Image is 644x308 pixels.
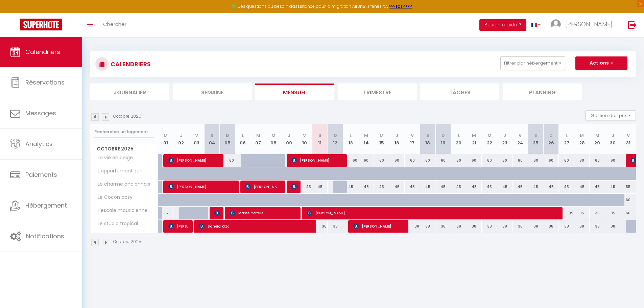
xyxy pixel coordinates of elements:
div: 60 [528,154,544,167]
div: 60 [389,154,405,167]
th: 20 [451,124,467,154]
a: >>> ICI <<<< [389,3,412,9]
div: 60 [590,154,605,167]
div: 45 [374,181,389,193]
div: 45 [574,181,590,193]
th: 05 [220,124,235,154]
div: 60 [435,154,451,167]
div: 45 [420,181,436,193]
th: 03 [189,124,205,154]
span: Octobre 2025 [91,144,158,154]
span: [PERSON_NAME] Mpembele [245,180,281,193]
abbr: J [503,132,506,139]
abbr: M [580,132,584,139]
li: Trimestre [338,84,417,100]
abbr: L [566,132,568,139]
th: 04 [204,124,220,154]
th: 06 [235,124,251,154]
div: 38 [405,220,420,233]
div: 60 [420,154,436,167]
div: 38 [451,220,467,233]
th: 23 [497,124,513,154]
abbr: M [595,132,599,139]
div: 35 [559,207,574,219]
th: 19 [435,124,451,154]
div: 45 [312,181,328,193]
th: 17 [405,124,420,154]
th: 07 [251,124,266,154]
abbr: J [612,132,614,139]
div: 60 [620,194,636,206]
span: Réservations [25,78,65,87]
span: Le charme chalonnais [92,181,152,188]
input: Rechercher un logement... [94,126,154,138]
th: 11 [312,124,328,154]
img: logout [628,21,637,29]
abbr: M [472,132,476,139]
div: 38 [512,220,528,233]
abbr: V [519,132,522,139]
abbr: M [256,132,260,139]
p: Octobre 2025 [113,113,141,120]
div: 60 [451,154,467,167]
span: Notifications [26,232,64,240]
div: 45 [389,181,405,193]
span: Messages [25,109,56,117]
abbr: S [534,132,537,139]
abbr: V [195,132,198,139]
abbr: D [442,132,445,139]
div: 38 [543,220,559,233]
div: 60 [543,154,559,167]
abbr: M [364,132,368,139]
div: 45 [297,181,312,193]
span: [PERSON_NAME] [168,220,189,233]
p: Octobre 2025 [113,239,141,245]
th: 01 [158,124,174,154]
div: 35 [574,207,590,219]
span: [PERSON_NAME] [353,220,405,233]
div: 60 [343,154,359,167]
div: 38 [466,220,482,233]
th: 27 [559,124,574,154]
span: L'escale mauricienne [92,207,149,214]
a: ... [PERSON_NAME] [546,13,621,37]
abbr: V [411,132,414,139]
span: [PERSON_NAME] [291,154,343,167]
th: 21 [466,124,482,154]
div: 45 [466,181,482,193]
div: 38 [497,220,513,233]
abbr: M [487,132,492,139]
th: 29 [590,124,605,154]
span: Chercher [103,21,126,28]
th: 18 [420,124,436,154]
th: 10 [297,124,312,154]
div: 45 [528,181,544,193]
th: 24 [512,124,528,154]
div: 35 [605,207,621,219]
th: 26 [543,124,559,154]
span: La vie en beige [92,154,135,162]
div: 45 [435,181,451,193]
abbr: L [242,132,244,139]
span: [PERSON_NAME] [168,154,220,167]
span: [PERSON_NAME] [214,207,219,219]
div: 35 [590,207,605,219]
h3: CALENDRIERS [109,56,151,72]
a: Chercher [98,13,132,37]
abbr: L [350,132,352,139]
th: 12 [328,124,343,154]
div: 45 [358,181,374,193]
div: 38 [559,220,574,233]
div: 38 [312,220,328,233]
span: [PERSON_NAME] [565,20,613,28]
div: 38 [590,220,605,233]
th: 31 [620,124,636,154]
div: 45 [497,181,513,193]
span: Massé Coralie [230,207,297,219]
abbr: J [288,132,290,139]
th: 15 [374,124,389,154]
span: L'appartement zen [92,167,144,175]
button: Besoin d'aide ? [479,19,526,31]
li: Planning [503,84,582,100]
